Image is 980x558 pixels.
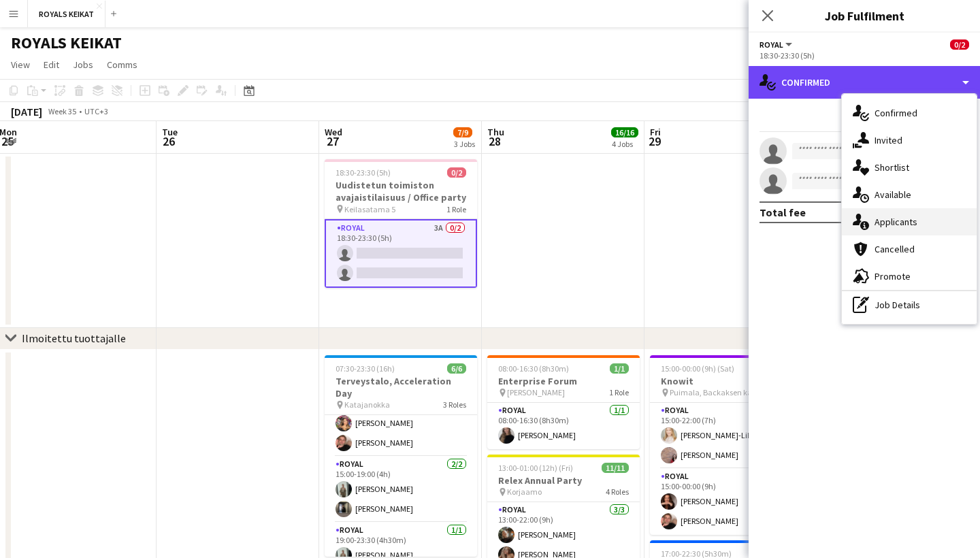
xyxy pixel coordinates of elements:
[498,463,573,473] span: 13:00-01:00 (12h) (Fri)
[749,66,980,99] div: Confirmed
[344,204,395,214] span: Keilasatama 5
[454,139,475,149] div: 3 Jobs
[759,206,806,219] div: Total fee
[487,375,640,387] h3: Enterprise Forum
[487,126,504,138] span: Thu
[28,1,105,27] button: ROYALS KEIKAT
[443,399,466,410] span: 3 Roles
[336,167,391,178] span: 18:30-23:30 (5h)
[38,56,65,73] a: Edit
[336,363,395,374] span: 07:30-23:30 (16h)
[759,39,783,50] span: Royal
[487,355,640,449] app-job-card: 08:00-16:30 (8h30m)1/1Enterprise Forum [PERSON_NAME]1 RoleRoyal1/108:00-16:30 (8h30m)[PERSON_NAME]
[842,235,977,263] div: Cancelled
[487,403,640,449] app-card-role: Royal1/108:00-16:30 (8h30m)[PERSON_NAME]
[325,219,477,288] app-card-role: Royal3A0/218:30-23:30 (5h)
[842,291,977,318] div: Job Details
[73,59,93,71] span: Jobs
[101,56,143,73] a: Comms
[661,363,734,374] span: 15:00-00:00 (9h) (Sat)
[650,126,661,138] span: Fri
[842,208,977,235] div: Applicants
[842,154,977,181] div: Shortlist
[447,363,466,374] span: 6/6
[325,457,477,523] app-card-role: Royal2/215:00-19:00 (4h)[PERSON_NAME][PERSON_NAME]
[485,133,504,149] span: 28
[5,56,35,73] a: View
[446,204,466,214] span: 1 Role
[759,50,969,61] div: 18:30-23:30 (5h)
[325,375,477,399] h3: Terveystalo, Acceleration Day
[11,59,30,71] span: View
[453,127,472,137] span: 7/9
[749,7,980,24] h3: Job Fulfilment
[611,127,638,137] span: 16/16
[22,331,126,345] div: Ilmoitettu tuottajalle
[842,263,977,290] div: Promote
[84,106,108,116] div: UTC+3
[107,59,137,71] span: Comms
[650,403,802,469] app-card-role: Royal2/215:00-22:00 (7h)[PERSON_NAME]-Lihtonen[PERSON_NAME]
[842,181,977,208] div: Available
[507,487,542,497] span: Korjaamo
[325,126,342,138] span: Wed
[650,469,802,535] app-card-role: Royal2/215:00-00:00 (9h)[PERSON_NAME][PERSON_NAME]
[447,167,466,178] span: 0/2
[648,133,661,149] span: 29
[507,387,565,397] span: [PERSON_NAME]
[610,363,629,374] span: 1/1
[344,399,390,410] span: Katajanokka
[323,133,342,149] span: 27
[11,105,42,118] div: [DATE]
[950,39,969,50] span: 0/2
[325,179,477,203] h3: Uudistetun toimiston avajaistilaisuus / Office party
[325,159,477,288] app-job-card: 18:30-23:30 (5h)0/2Uudistetun toimiston avajaistilaisuus / Office party Keilasatama 51 RoleRoyal3...
[67,56,99,73] a: Jobs
[842,99,977,127] div: Confirmed
[612,139,638,149] div: 4 Jobs
[44,59,59,71] span: Edit
[842,127,977,154] div: Invited
[650,375,802,387] h3: Knowit
[11,33,122,53] h1: ROYALS KEIKAT
[759,39,794,50] button: Royal
[160,133,178,149] span: 26
[606,487,629,497] span: 4 Roles
[650,355,802,535] app-job-card: 15:00-00:00 (9h) (Sat)4/4Knowit Puimala, Backaksen kartano2 RolesRoyal2/215:00-22:00 (7h)[PERSON_...
[487,474,640,487] h3: Relex Annual Party
[498,363,569,374] span: 08:00-16:30 (8h30m)
[609,387,629,397] span: 1 Role
[162,126,178,138] span: Tue
[602,463,629,473] span: 11/11
[325,355,477,557] app-job-card: 07:30-23:30 (16h)6/6Terveystalo, Acceleration Day Katajanokka3 RolesRoyal3/307:30-15:00 (7h30m)[P...
[45,106,79,116] span: Week 35
[670,387,768,397] span: Puimala, Backaksen kartano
